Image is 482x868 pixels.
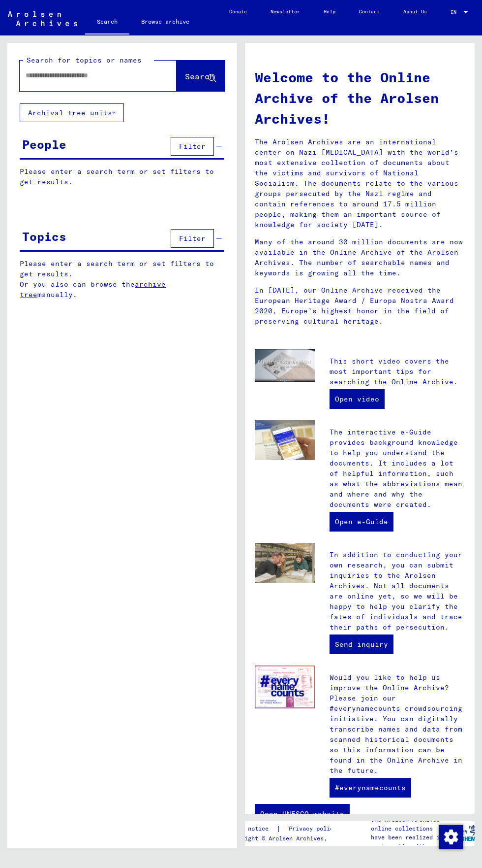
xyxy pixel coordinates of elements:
div: People [22,135,66,153]
p: Please enter a search term or set filters to get results. [20,167,224,187]
p: Would you like to help us improve the Online Archive? Please join our #everynamecounts crowdsourc... [330,672,465,776]
img: Change consent [439,825,463,849]
p: Many of the around 30 million documents are now available in the Online Archive of the Arolsen Ar... [255,237,465,278]
button: Filter [171,229,214,248]
div: Topics [22,228,66,245]
a: Open UNESCO website [255,804,350,824]
span: EN [451,9,461,15]
p: Please enter a search term or set filters to get results. Or you also can browse the manually. [20,259,225,300]
a: archive tree [20,280,166,299]
img: video.jpg [255,349,315,382]
img: eguide.jpg [255,420,315,461]
span: Filter [179,234,206,243]
img: inquiries.jpg [255,543,315,583]
mat-label: Search for topics or names [27,56,142,65]
button: Search [177,61,225,91]
p: In [DATE], our Online Archive received the European Heritage Award / Europa Nostra Award 2020, Eu... [255,285,465,327]
a: Legal notice [227,824,276,834]
p: Copyright © Arolsen Archives, 2021 [227,834,349,843]
p: The interactive e-Guide provides background knowledge to help you understand the documents. It in... [330,427,465,510]
p: In addition to conducting your own research, you can submit inquiries to the Arolsen Archives. No... [330,550,465,633]
img: Arolsen_neg.svg [8,11,77,26]
p: have been realized in partnership with [371,833,446,851]
a: Open e-Guide [330,512,393,532]
a: Search [85,10,129,35]
span: Filter [179,142,206,151]
h1: Welcome to the Online Archive of the Arolsen Archives! [255,67,465,129]
button: Archival tree units [20,103,124,122]
a: Open video [330,389,385,409]
p: The Arolsen Archives online collections [371,815,446,833]
p: This short video covers the most important tips for searching the Online Archive. [330,356,465,387]
div: | [227,824,349,834]
span: Search [185,71,214,81]
a: Browse archive [129,10,201,33]
a: Send inquiry [330,634,393,654]
p: The Arolsen Archives are an international center on Nazi [MEDICAL_DATA] with the world’s most ext... [255,137,465,230]
button: Filter [171,137,214,156]
img: enc.jpg [255,666,315,708]
a: Privacy policy [281,824,349,834]
a: #everynamecounts [330,778,411,798]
